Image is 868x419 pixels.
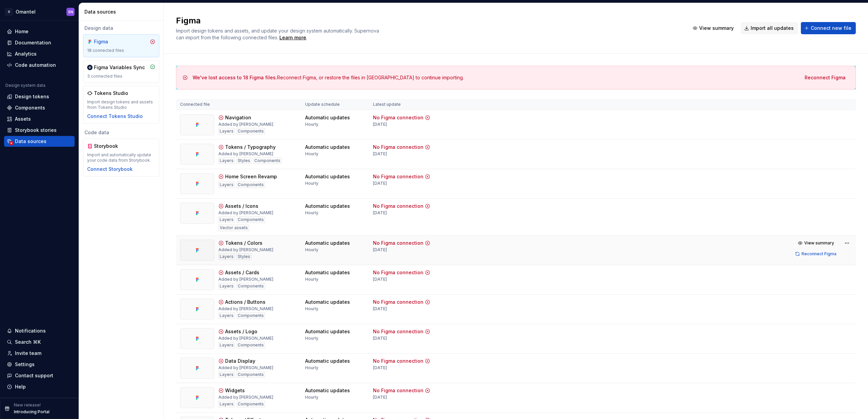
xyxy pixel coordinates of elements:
div: [DATE] [373,247,387,253]
div: Automatic updates [305,240,350,246]
div: No Figma connection [373,203,423,209]
div: Assets / Logo [225,328,257,335]
div: Storybook [94,143,126,149]
div: Components [236,128,265,135]
div: Added by [PERSON_NAME] [218,210,273,216]
div: Contact support [15,372,53,379]
th: Connected file [176,99,301,110]
div: 3 connected files [87,74,155,79]
div: Omantel [16,8,36,15]
div: Automatic updates [305,173,350,180]
div: Components [236,371,265,378]
button: View summary [689,22,738,34]
button: Reconnect Figma [800,72,850,84]
div: SN [68,9,73,15]
div: Components [236,181,265,188]
p: New release! [14,402,41,408]
a: Analytics [4,48,75,59]
div: Automatic updates [305,269,350,276]
div: Added by [PERSON_NAME] [218,151,273,157]
div: Assets [15,116,31,122]
div: Invite team [15,350,41,357]
p: Introducing Portal [14,409,50,415]
div: 18 connected files [87,48,155,53]
div: Actions / Buttons [225,299,265,305]
div: Automatic updates [305,144,350,151]
span: View summary [804,240,834,246]
div: Data sources [15,138,46,145]
div: Automatic updates [305,299,350,305]
th: Latest update [369,99,439,110]
a: Assets [4,114,75,124]
div: Layers [218,216,235,223]
div: Automatic updates [305,358,350,364]
a: Invite team [4,348,75,359]
div: Automatic updates [305,387,350,394]
div: No Figma connection [373,269,423,276]
button: Import all updates [741,22,798,34]
button: Search ⌘K [4,337,75,347]
div: Added by [PERSON_NAME] [218,395,273,400]
div: Analytics [15,51,37,57]
div: No Figma connection [373,114,423,121]
a: Settings [4,359,75,370]
div: Components [15,104,45,111]
div: No Figma connection [373,173,423,180]
a: Tokens StudioImport design tokens and assets from Tokens StudioConnect Tokens Studio [83,86,159,124]
span: . [278,35,307,40]
div: Assets / Cards [225,269,259,276]
div: Hourly [305,306,318,312]
div: Components [236,216,265,223]
div: [DATE] [373,151,387,157]
div: Data sources [84,8,161,15]
div: Layers [218,371,235,378]
span: Reconnect Figma [805,74,846,81]
div: Hourly [305,247,318,253]
div: Added by [PERSON_NAME] [218,336,273,341]
div: Settings [15,361,35,368]
div: Components [236,283,265,290]
div: [DATE] [373,277,387,282]
div: No Figma connection [373,299,423,305]
div: Hourly [305,210,318,216]
div: Layers [218,253,235,260]
div: Connect Storybook [87,166,133,173]
div: Data Display [225,358,255,364]
div: Hourly [305,395,318,400]
button: View summary [793,238,840,248]
div: Layers [218,128,235,135]
div: No Figma connection [373,358,423,364]
div: Figma Variables Sync [94,64,145,71]
div: Automatic updates [305,114,350,121]
a: Figma Variables Sync3 connected files [83,60,159,83]
div: Tokens Studio [94,90,128,97]
div: Automatic updates [305,203,350,209]
a: Storybook stories [4,125,75,136]
div: Help [15,383,26,390]
a: Documentation [4,37,75,48]
div: Components [236,401,265,407]
div: Components [253,157,282,164]
div: Added by [PERSON_NAME] [218,277,273,282]
div: Import and automatically update your code data from Storybook. [87,152,155,163]
a: Home [4,26,75,37]
th: Update schedule [301,99,369,110]
div: Search ⌘K [15,339,41,345]
div: Layers [218,181,235,188]
div: Added by [PERSON_NAME] [218,306,273,312]
span: Import design tokens and assets, and update your design system automatically. Supernova can impor... [176,28,380,40]
div: Storybook stories [15,127,57,134]
div: Layers [218,342,235,348]
div: Hourly [305,151,318,157]
div: Assets / Icons [225,203,258,209]
span: We've lost access to 18 Figma files. [193,75,277,80]
div: No Figma connection [373,387,423,394]
a: Learn more [279,34,306,41]
div: Added by [PERSON_NAME] [218,247,273,253]
span: View summary [699,25,734,32]
div: Design tokens [15,93,49,100]
div: Layers [218,312,235,319]
div: Home [15,28,28,35]
a: Data sources [4,136,75,147]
